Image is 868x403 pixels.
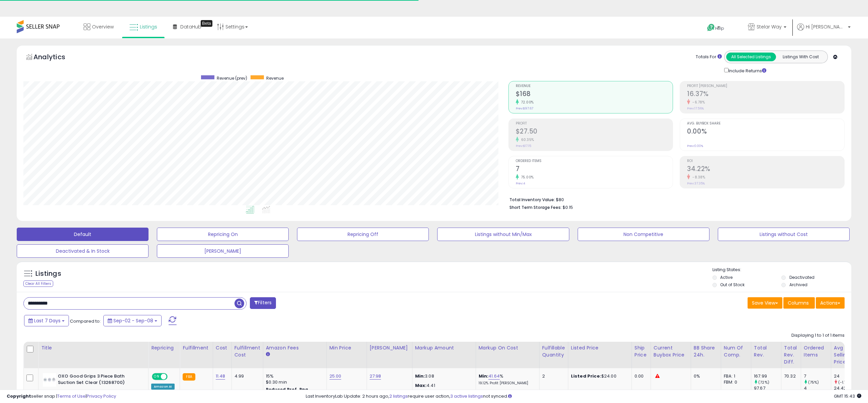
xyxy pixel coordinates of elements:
[216,373,225,380] a: 11.48
[712,267,851,273] p: Listing States:
[479,381,534,386] p: 19.12% Profit [PERSON_NAME]
[329,344,364,351] div: Min Price
[415,383,471,389] p: 4.41
[754,385,781,391] div: 97.67
[370,373,381,380] a: 27.98
[694,344,718,358] div: BB Share 24h.
[389,393,408,399] a: 2 listings
[43,373,56,387] img: 21kx310980L._SL40_.jpg
[157,228,289,241] button: Repricing On
[563,204,573,211] span: $0.15
[694,373,716,379] div: 0%
[33,52,78,63] h5: Analytics
[306,393,861,400] div: Last InventoryLab Update: 2 hours ago, require user action, not synced.
[726,53,776,61] button: All Selected Listings
[804,344,828,358] div: Ordered Items
[479,344,537,351] div: Markup on Cost
[804,385,831,391] div: 4
[757,23,782,30] span: Stelar Way
[217,75,247,81] span: Revenue (prev)
[297,228,429,241] button: Repricing Off
[415,373,471,379] p: 3.08
[57,393,86,399] a: Terms of Use
[17,244,149,258] button: Deactivated & In Stock
[450,393,483,399] a: 3 active listings
[17,228,149,241] button: Default
[797,23,851,38] a: Hi [PERSON_NAME]
[183,344,210,351] div: Fulfillment
[415,373,425,379] strong: Min:
[266,379,321,385] div: $0.30 min
[58,373,139,387] b: OXO Good Grips 3 Piece Bath Suction Set Clear (13268700)
[70,318,101,324] span: Compared to:
[140,23,157,30] span: Listings
[437,228,569,241] button: Listings without Min/Max
[370,344,409,351] div: [PERSON_NAME]
[479,389,490,395] b: Max:
[754,373,781,379] div: 167.99
[724,379,746,385] div: FBM: 0
[776,53,826,61] button: Listings With Cost
[784,373,796,379] div: 70.32
[266,344,324,351] div: Amazon Fees
[79,17,119,37] a: Overview
[696,54,722,60] div: Totals For
[687,122,844,126] span: Avg. Buybox Share
[783,297,815,309] button: Columns
[542,373,563,379] div: 2
[834,393,861,399] span: 2025-09-17 15:43 GMT
[250,297,276,309] button: Filters
[490,389,502,395] a: 63.70
[479,389,534,401] div: %
[516,165,673,174] h2: 7
[266,75,284,81] span: Revenue
[415,344,473,351] div: Markup Amount
[476,342,539,368] th: The percentage added to the cost of goods (COGS) that forms the calculator for Min & Max prices.
[183,373,195,381] small: FBA
[571,344,629,351] div: Listed Price
[234,373,258,379] div: 4.99
[784,344,798,366] div: Total Rev. Diff.
[838,380,853,385] small: (-1.72%)
[791,332,845,339] div: Displaying 1 to 1 of 1 items
[509,197,555,203] b: Total Inventory Value:
[808,380,819,385] small: (75%)
[654,344,688,358] div: Current Buybox Price
[516,181,525,185] small: Prev: 4
[113,317,153,324] span: Sep-02 - Sep-08
[509,205,562,210] b: Short Term Storage Fees:
[687,144,703,148] small: Prev: 0.00%
[201,20,212,27] div: Tooltip anchor
[23,280,53,287] div: Clear All Filters
[690,175,705,180] small: -8.38%
[834,344,858,366] div: Avg Selling Price
[92,23,114,30] span: Overview
[720,282,745,288] label: Out of Stock
[479,373,489,379] b: Min:
[635,373,646,379] div: 0.00
[41,344,146,351] div: Title
[103,315,162,326] button: Sep-02 - Sep-08
[748,297,782,309] button: Save View
[718,228,850,241] button: Listings without Cost
[834,373,861,379] div: 24
[788,300,809,306] span: Columns
[516,90,673,99] h2: $168
[516,122,673,126] span: Profit
[578,228,709,241] button: Non Competitive
[87,393,116,399] a: Privacy Policy
[715,25,724,31] span: Help
[519,100,534,105] small: 72.00%
[724,344,748,358] div: Num of Comp.
[266,351,270,357] small: Amazon Fees.
[687,84,844,88] span: Profit [PERSON_NAME]
[789,282,807,288] label: Archived
[216,344,229,351] div: Cost
[519,175,534,180] small: 75.00%
[488,373,500,380] a: 41.64
[34,317,61,324] span: Last 7 Days
[516,84,673,88] span: Revenue
[804,373,831,379] div: 7
[516,159,673,163] span: Ordered Items
[151,384,175,390] div: Amazon AI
